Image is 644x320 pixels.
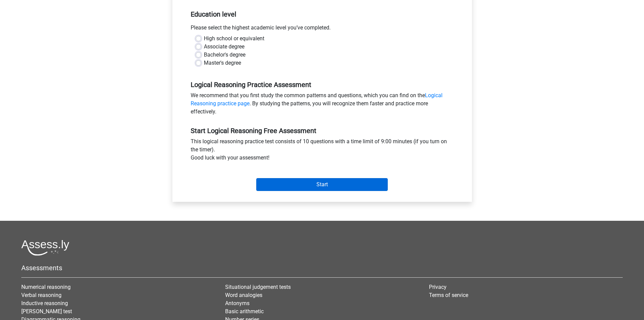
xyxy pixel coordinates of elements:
[21,240,69,256] img: Assessly logo
[191,7,454,21] h5: Education level
[204,35,264,43] label: High school or equivalent
[186,137,459,165] div: This logical reasoning practice test consists of 10 questions with a time limit of 9:00 minutes (...
[204,59,241,67] label: Master's degree
[204,51,245,59] label: Bachelor's degree
[191,81,454,89] h5: Logical Reasoning Practice Assessment
[225,284,291,290] a: Situational judgement tests
[21,308,72,315] a: [PERSON_NAME] test
[21,292,62,298] a: Verbal reasoning
[429,292,468,298] a: Terms of service
[225,292,262,298] a: Word analogies
[225,300,249,306] a: Antonyms
[21,284,71,290] a: Numerical reasoning
[204,43,244,51] label: Associate degree
[256,178,388,191] input: Start
[186,91,459,119] div: We recommend that you first study the common patterns and questions, which you can find on the . ...
[429,284,447,290] a: Privacy
[191,127,454,135] h5: Start Logical Reasoning Free Assessment
[225,308,264,315] a: Basic arithmetic
[21,300,68,306] a: Inductive reasoning
[21,264,623,272] h5: Assessments
[186,24,459,35] div: Please select the highest academic level you’ve completed.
